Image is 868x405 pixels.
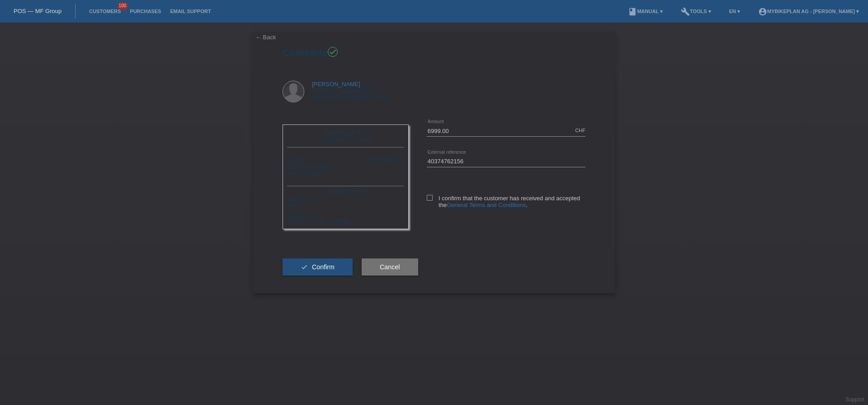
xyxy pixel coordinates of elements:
div: [STREET_ADDRESS] 1006 [GEOGRAPHIC_DATA] [312,81,388,101]
span: Confirm [312,263,335,271]
div: Merchant-ID: 54204 Card-Number: [CREDIT_CARD_NUMBER] [288,196,404,224]
div: [GEOGRAPHIC_DATA] [290,136,401,143]
span: 40374762156 [288,170,324,177]
button: check Confirm [283,258,353,276]
a: buildTools ▾ [676,9,716,14]
div: Mybikeplan AG [290,129,401,136]
span: 100 [118,2,128,10]
a: Purchases [125,9,165,14]
label: I confirm that the customer has received and accepted the . [427,195,585,208]
a: ← Back [255,34,276,41]
div: [DATE] POSP00024995 [288,156,330,177]
span: Cancel [380,263,400,271]
div: CHF [575,128,585,133]
a: [PERSON_NAME] [312,81,360,87]
a: Support [845,396,864,403]
i: account_circle [758,7,767,16]
i: check [301,263,308,271]
button: Cancel [362,258,418,276]
a: Email Support [165,9,215,14]
a: account_circleMybikeplan AG - [PERSON_NAME] ▾ [754,9,863,14]
a: Customers [85,9,125,14]
a: bookManual ▾ [623,9,667,14]
div: CHF 6'999.00 [368,156,404,163]
i: check [329,48,337,56]
a: POS — MF Group [14,8,61,14]
i: book [628,7,637,16]
i: build [681,7,690,16]
div: [DATE] 10:39 [288,186,404,196]
a: General Terms and Conditions [447,202,526,208]
h1: Complete [283,47,585,58]
a: EN ▾ [725,9,745,14]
